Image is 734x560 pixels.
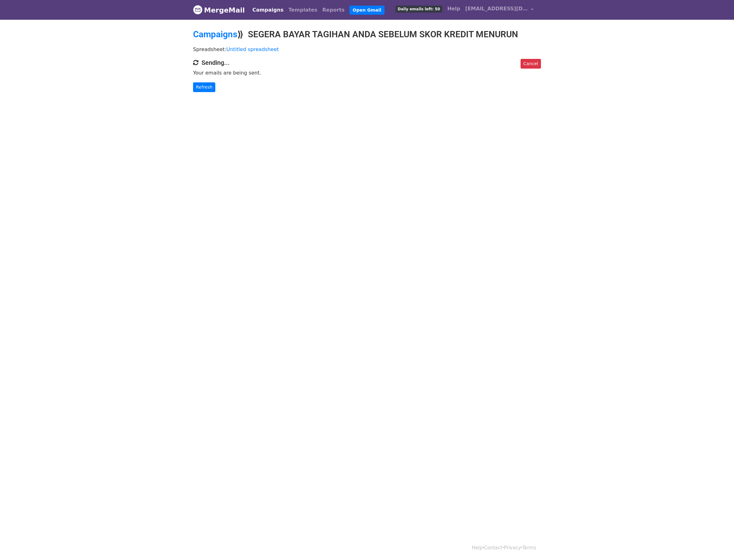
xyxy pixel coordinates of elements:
[504,545,521,551] a: Privacy
[463,3,536,17] a: [EMAIL_ADDRESS][DOMAIN_NAME]
[445,3,463,15] a: Help
[193,59,541,66] h4: Sending...
[193,70,541,76] p: Your emails are being sent.
[193,29,541,40] h2: ⟫ SEGERA BAYAR TAGIHAN ANDA SEBELUM SKOR KREDIT MENURUN
[484,545,502,551] a: Contact
[193,5,202,14] img: MergeMail logo
[250,4,286,16] a: Campaigns
[396,6,442,13] span: Daily emails left: 50
[320,4,347,16] a: Reports
[522,545,536,551] a: Terms
[193,3,245,17] a: MergeMail
[226,46,279,52] a: Untitled spreadsheet
[472,545,483,551] a: Help
[286,4,320,16] a: Templates
[193,82,215,92] a: Refresh
[465,5,528,13] span: [EMAIL_ADDRESS][DOMAIN_NAME]
[521,59,541,69] a: Cancel
[193,29,237,39] a: Campaigns
[349,6,384,15] a: Open Gmail
[193,46,541,53] p: Spreadsheet:
[393,3,445,15] a: Daily emails left: 50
